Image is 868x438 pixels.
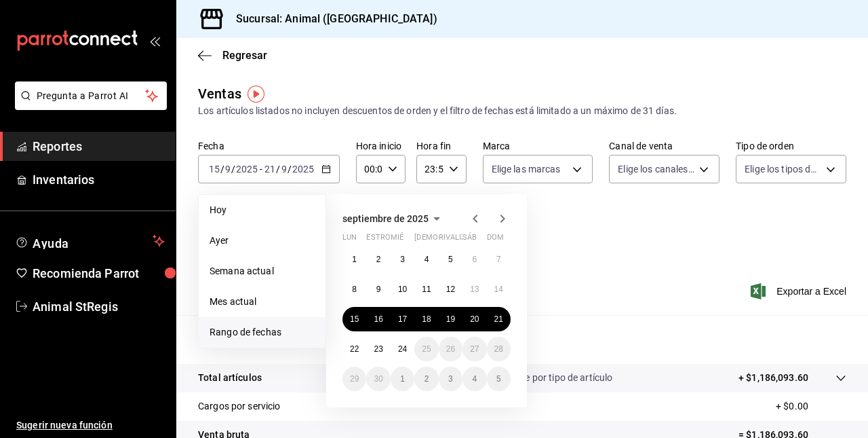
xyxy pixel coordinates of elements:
[281,164,288,175] input: --
[210,264,315,278] span: Semana actual
[439,233,476,247] abbr: viernes
[198,141,340,151] label: Fecha
[350,314,359,324] abbr: 15 de septiembre de 2025
[487,277,511,302] button: 14 de septiembre de 2025
[439,367,462,391] button: 3 de octubre de 2025
[350,374,359,384] abbr: 29 de septiembre de 2025
[37,89,146,103] span: Pregunta a Parrot AI
[753,283,846,299] button: Exportar a Excel
[439,277,462,302] button: 12 de septiembre de 2025
[414,247,438,272] button: 4 de septiembre de 2025
[496,255,501,264] abbr: 7 de septiembre de 2025
[414,367,438,391] button: 2 de octubre de 2025
[609,141,719,151] label: Canal de venta
[472,374,477,384] abbr: 4 de octubre de 2025
[276,164,280,175] span: /
[198,399,281,414] p: Cargos por servicio
[352,255,357,264] abbr: 1 de septiembre de 2025
[342,211,445,227] button: septiembre de 2025
[391,277,414,302] button: 10 de septiembre de 2025
[260,164,262,175] span: -
[224,164,231,175] input: --
[198,49,267,62] button: Regresar
[470,344,479,354] abbr: 27 de septiembre de 2025
[16,420,113,431] font: Sugerir nueva función
[376,285,381,294] abbr: 9 de septiembre de 2025
[736,141,846,151] label: Tipo de orden
[462,307,486,331] button: 20 de septiembre de 2025
[374,344,382,354] abbr: 23 de septiembre de 2025
[374,374,382,384] abbr: 30 de septiembre de 2025
[483,141,593,151] label: Marca
[400,255,405,264] abbr: 3 de septiembre de 2025
[470,314,479,324] abbr: 20 de septiembre de 2025
[376,255,381,264] abbr: 2 de septiembre de 2025
[776,286,846,297] font: Exportar a Excel
[462,247,486,272] button: 6 de septiembre de 2025
[33,266,139,280] font: Recomienda Parrot
[414,277,438,302] button: 11 de septiembre de 2025
[391,247,414,272] button: 3 de septiembre de 2025
[462,233,477,247] abbr: sábado
[210,234,315,248] span: Ayer
[391,337,414,361] button: 24 de septiembre de 2025
[220,164,224,175] span: /
[248,86,264,103] img: Marcador de información sobre herramientas
[494,285,503,294] abbr: 14 de septiembre de 2025
[210,325,315,340] span: Rango de fechas
[494,314,503,324] abbr: 21 de septiembre de 2025
[366,337,390,361] button: 23 de septiembre de 2025
[462,367,486,391] button: 4 de octubre de 2025
[352,285,357,294] abbr: 8 de septiembre de 2025
[414,337,438,361] button: 25 de septiembre de 2025
[342,367,366,391] button: 29 de septiembre de 2025
[342,307,366,331] button: 15 de septiembre de 2025
[462,337,486,361] button: 27 de septiembre de 2025
[222,49,267,62] span: Regresar
[350,344,359,354] abbr: 22 de septiembre de 2025
[487,307,511,331] button: 21 de septiembre de 2025
[422,285,431,294] abbr: 11 de septiembre de 2025
[462,277,486,302] button: 13 de septiembre de 2025
[487,367,511,391] button: 5 de octubre de 2025
[398,285,407,294] abbr: 10 de septiembre de 2025
[398,314,407,324] abbr: 17 de septiembre de 2025
[15,81,167,110] button: Pregunta a Parrot AI
[149,35,160,46] button: open_drawer_menu
[264,164,276,175] input: --
[33,139,82,153] font: Reportes
[439,247,462,272] button: 5 de septiembre de 2025
[374,314,382,324] abbr: 16 de septiembre de 2025
[225,11,437,27] h3: Sucursal: Animal ([GEOGRAPHIC_DATA])
[494,344,503,354] abbr: 28 de septiembre de 2025
[342,213,429,224] span: septiembre de 2025
[446,344,455,354] abbr: 26 de septiembre de 2025
[738,371,808,385] p: + $1,186,093.60
[235,164,258,175] input: ----
[33,172,94,187] font: Inventarios
[342,277,366,302] button: 8 de septiembre de 2025
[292,164,315,175] input: ----
[342,337,366,361] button: 22 de septiembre de 2025
[492,162,561,176] span: Elige las marcas
[391,307,414,331] button: 17 de septiembre de 2025
[618,162,694,176] span: Elige los canales de venta
[366,367,390,391] button: 30 de septiembre de 2025
[400,374,405,384] abbr: 1 de octubre de 2025
[210,203,315,217] span: Hoy
[422,344,431,354] abbr: 25 de septiembre de 2025
[33,299,118,314] font: Animal StRegis
[776,399,846,414] p: + $0.00
[398,344,407,354] abbr: 24 de septiembre de 2025
[422,314,431,324] abbr: 18 de septiembre de 2025
[208,164,220,175] input: --
[366,277,390,302] button: 9 de septiembre de 2025
[425,374,429,384] abbr: 2 de octubre de 2025
[439,307,462,331] button: 19 de septiembre de 2025
[745,162,821,176] span: Elige los tipos de orden
[448,255,453,264] abbr: 5 de septiembre de 2025
[425,255,429,264] abbr: 4 de septiembre de 2025
[366,307,390,331] button: 16 de septiembre de 2025
[391,233,403,247] abbr: miércoles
